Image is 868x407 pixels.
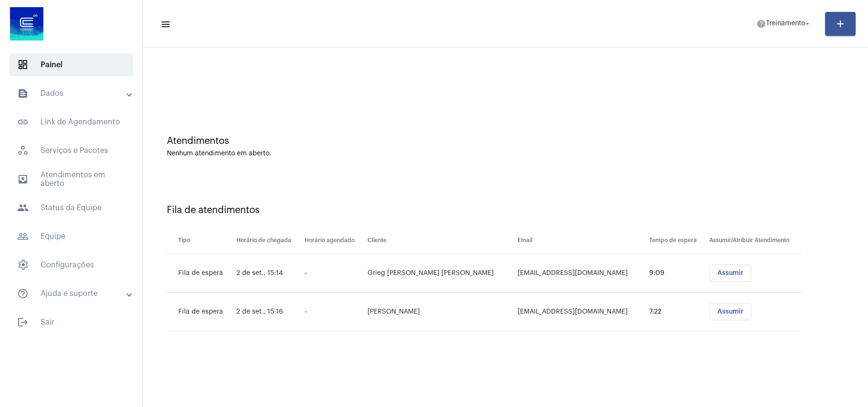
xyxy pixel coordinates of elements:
mat-panel-title: Ajuda e suporte [17,288,127,299]
mat-icon: sidenav icon [17,231,29,242]
td: [EMAIL_ADDRESS][DOMAIN_NAME] [515,254,647,293]
span: Assumir [717,308,744,315]
mat-icon: arrow_drop_down [803,20,812,28]
span: Link de Agendamento [10,111,133,133]
th: Tempo de espera [647,227,707,254]
mat-panel-title: Dados [17,88,127,99]
td: Grieg [PERSON_NAME] [PERSON_NAME] [365,254,515,293]
button: Assumir [710,303,751,320]
span: sidenav icon [17,59,29,71]
td: 2 de set., 15:16 [234,293,302,331]
span: Atendimentos em aberto [10,168,133,191]
span: sidenav icon [17,145,29,156]
td: [EMAIL_ADDRESS][DOMAIN_NAME] [515,293,647,331]
th: Email [515,227,647,254]
mat-chip-list: selection [709,303,801,320]
img: d4669ae0-8c07-2337-4f67-34b0df7f5ae4.jpeg [8,5,46,43]
td: - [302,293,365,331]
span: Equipe [10,225,133,248]
td: 9:09 [647,254,707,293]
span: Treinamento [766,20,805,27]
mat-icon: add [835,18,846,30]
th: Horário agendado [302,227,365,254]
td: [PERSON_NAME] [365,293,515,331]
span: sidenav icon [17,259,29,271]
mat-icon: sidenav icon [17,288,29,299]
th: Assumir/Atribuir Atendimento [707,227,801,254]
th: Horário de chegada [234,227,302,254]
div: Nenhum atendimento em aberto. [167,150,844,157]
mat-icon: sidenav icon [17,202,29,214]
td: Fila de espera [167,293,234,331]
button: Assumir [710,265,751,282]
td: Fila de espera [167,254,234,293]
span: Configurações [10,254,133,276]
button: Treinamento [751,14,817,33]
th: Tipo [167,227,234,254]
mat-expansion-panel-header: sidenav iconDados [6,82,143,105]
mat-icon: sidenav icon [17,173,29,185]
span: Assumir [717,270,744,276]
mat-icon: sidenav icon [17,88,29,99]
td: 7:22 [647,293,707,331]
mat-icon: sidenav icon [17,116,29,128]
td: - [302,254,365,293]
div: Fila de atendimentos [167,205,844,215]
div: Atendimentos [167,136,844,146]
td: 2 de set., 15:14 [234,254,302,293]
span: Status da Equipe [10,196,133,219]
th: Cliente [365,227,515,254]
mat-icon: sidenav icon [17,316,29,328]
span: Serviços e Pacotes [10,139,133,162]
mat-icon: help [756,19,766,29]
span: Sair [10,311,133,334]
mat-expansion-panel-header: sidenav iconAjuda e suporte [6,282,143,305]
mat-icon: sidenav icon [160,19,170,30]
span: Painel [10,53,133,76]
mat-chip-list: selection [709,265,801,282]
